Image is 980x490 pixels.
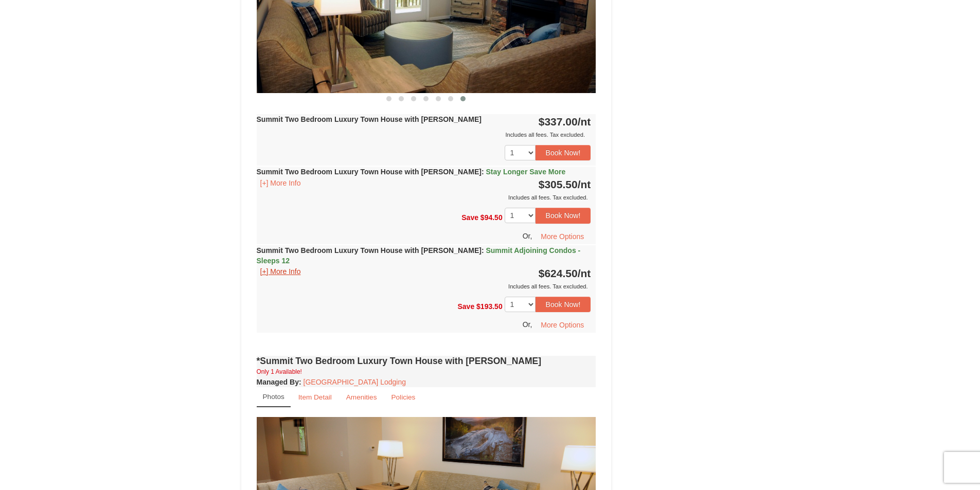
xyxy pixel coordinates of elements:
[257,246,581,265] strong: Summit Two Bedroom Luxury Town House with [PERSON_NAME]
[578,178,591,190] span: /nt
[534,229,591,244] button: More Options
[298,393,332,401] small: Item Detail
[476,302,503,310] span: $193.50
[346,393,377,401] small: Amenities
[257,356,596,366] h4: *Summit Two Bedroom Luxury Town House with [PERSON_NAME]
[539,178,578,190] span: $305.50
[384,387,422,407] a: Policies
[578,116,591,128] span: /nt
[536,208,591,223] button: Book Now!
[257,177,305,189] button: [+] More Info
[539,267,578,279] span: $624.50
[482,168,484,176] span: :
[523,320,532,329] span: Or,
[457,302,474,310] span: Save
[257,168,566,176] strong: Summit Two Bedroom Luxury Town House with [PERSON_NAME]
[340,387,384,407] a: Amenities
[257,378,299,386] span: Managed By
[486,168,565,176] span: Stay Longer Save More
[536,145,591,160] button: Book Now!
[304,378,406,386] a: [GEOGRAPHIC_DATA] Lodging
[536,297,591,312] button: Book Now!
[257,192,591,203] div: Includes all fees. Tax excluded.
[257,281,591,292] div: Includes all fees. Tax excluded.
[292,387,338,407] a: Item Detail
[539,116,591,128] strong: $337.00
[480,213,503,222] span: $94.50
[257,387,291,407] a: Photos
[257,378,301,386] strong: :
[523,231,532,240] span: Or,
[257,246,581,265] span: Summit Adjoining Condos - Sleeps 12
[578,267,591,279] span: /nt
[461,213,478,222] span: Save
[257,115,482,123] strong: Summit Two Bedroom Luxury Town House with [PERSON_NAME]
[482,246,484,255] span: :
[257,266,305,277] button: [+] More Info
[534,317,591,333] button: More Options
[263,393,284,401] small: Photos
[257,130,591,140] div: Includes all fees. Tax excluded.
[257,368,302,375] small: Only 1 Available!
[391,393,415,401] small: Policies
